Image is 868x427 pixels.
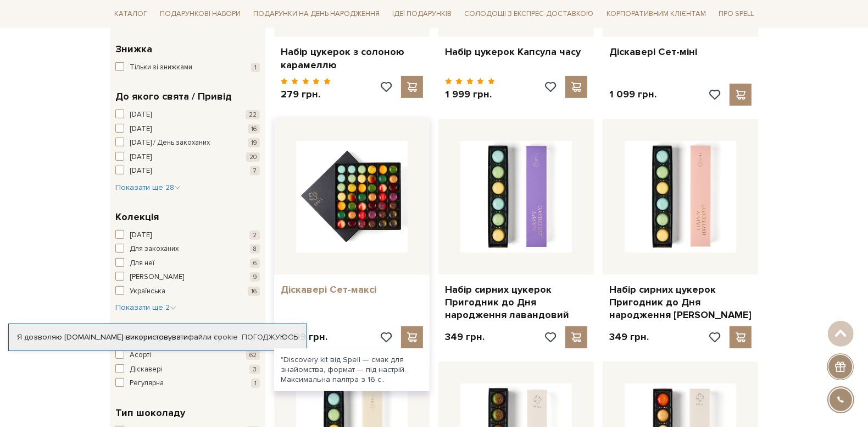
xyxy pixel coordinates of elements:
span: 8 [250,244,260,254]
a: Погоджуюсь [242,332,298,342]
a: Набір сирних цукерок Пригодник до Дня народження лавандовий [445,283,587,322]
span: 9 [250,272,260,282]
p: 279 грн. [281,88,331,101]
span: 1 [251,379,260,388]
div: Я дозволяю [DOMAIN_NAME] використовувати [9,332,307,342]
a: Подарунки на День народження [249,6,384,23]
a: Каталог [110,6,152,23]
span: [PERSON_NAME] [130,272,184,283]
span: 22 [246,110,260,119]
a: Набір цукерок з солоною карамеллю [281,46,423,72]
span: [DATE] [130,166,152,177]
p: 349 грн. [445,331,485,343]
button: Для закоханих 8 [115,244,260,255]
span: 20 [246,152,260,162]
button: Асорті 62 [115,350,260,361]
span: Регулярна [130,378,164,389]
button: Для неї 6 [115,258,260,269]
a: Про Spell [714,6,758,23]
a: Ідеї подарунків [388,6,456,23]
button: Регулярна 1 [115,378,260,389]
span: Для неї [130,258,154,269]
span: [DATE] [130,124,152,135]
span: 6 [250,259,260,268]
a: файли cookie [188,332,238,342]
a: Діскавері Сет-міні [609,46,752,58]
span: Знижка [115,42,152,57]
button: [DATE] / День закоханих 19 [115,138,260,149]
span: До якого свята / Привід [115,89,232,104]
span: 2 [249,231,260,240]
span: 19 [248,138,260,147]
span: [DATE] / День закоханих [130,138,210,149]
span: Показати ще 2 [115,303,176,312]
span: [DATE] [130,152,152,163]
span: Тільки зі знижками [130,62,192,73]
p: 1 099 грн. [609,88,656,101]
button: [DATE] 7 [115,166,260,177]
button: Показати ще 28 [115,182,181,193]
span: 1 [251,63,260,72]
a: Набір сирних цукерок Пригодник до Дня народження [PERSON_NAME] [609,283,752,322]
span: Тип шоколаду [115,406,185,420]
span: Діскавері [130,364,162,375]
a: Діскавері Сет-максі [281,283,423,296]
button: [DATE] 22 [115,110,260,121]
button: Тільки зі знижками 1 [115,62,260,73]
a: Подарункові набори [155,6,245,23]
span: 16 [248,287,260,296]
span: Показати ще 28 [115,183,181,192]
a: Солодощі з експрес-доставкою [460,4,598,23]
span: Українська [130,286,165,297]
span: [DATE] [130,110,152,121]
div: "Discovery kit від Spell — смак для знайомства, формат — під настрій. Максимальна палітра з 16 с.. [274,348,430,392]
p: 1 999 грн. [445,88,495,101]
span: 3 [249,365,260,374]
button: [PERSON_NAME] 9 [115,272,260,283]
button: Показати ще 2 [115,302,176,313]
span: Для закоханих [130,244,179,255]
button: Українська 16 [115,286,260,297]
span: 7 [250,166,260,176]
button: [DATE] 20 [115,152,260,163]
p: 349 грн. [609,331,649,343]
a: Набір цукерок Капсула часу [445,46,587,58]
button: [DATE] 16 [115,124,260,135]
span: 62 [246,351,260,360]
span: [DATE] [130,230,152,241]
span: 16 [248,124,260,134]
a: Корпоративним клієнтам [602,6,710,23]
span: Асорті [130,350,151,361]
button: [DATE] 2 [115,230,260,241]
span: Колекція [115,210,159,225]
button: Діскавері 3 [115,364,260,375]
